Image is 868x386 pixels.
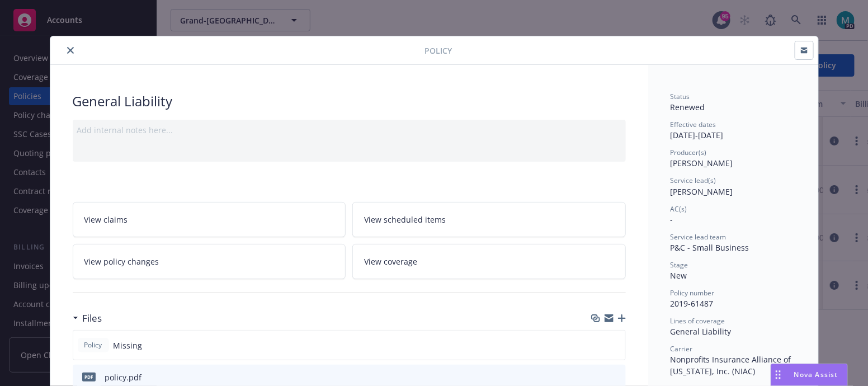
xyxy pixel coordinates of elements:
a: View coverage [352,244,626,279]
span: Service lead team [671,232,727,242]
span: View claims [84,214,128,225]
span: New [671,270,687,281]
button: close [64,44,77,57]
span: AC(s) [671,204,687,214]
span: General Liability [671,326,732,337]
span: Nonprofits Insurance Alliance of [US_STATE], Inc. (NIAC) [671,354,794,376]
span: Missing [114,340,143,351]
span: Carrier [671,344,693,354]
span: - [671,214,673,225]
span: Status [671,92,690,101]
span: [PERSON_NAME] [671,158,733,168]
div: Drag to move [771,364,785,385]
span: P&C - Small Business [671,242,749,253]
span: View policy changes [84,256,159,267]
div: Files [73,311,102,326]
span: Renewed [671,102,705,112]
span: Policy [82,340,105,350]
button: download file [593,371,602,383]
span: View coverage [364,256,417,267]
div: General Liability [73,92,626,111]
span: Service lead(s) [671,176,716,185]
span: [PERSON_NAME] [671,186,733,197]
a: View policy changes [73,244,346,279]
a: View claims [73,202,346,237]
span: Effective dates [671,120,716,129]
div: [DATE] - [DATE] [671,120,796,141]
a: View scheduled items [352,202,626,237]
button: Nova Assist [771,364,848,386]
span: Producer(s) [671,148,707,157]
span: Policy [425,45,452,57]
span: 2019-61487 [671,298,714,309]
div: Add internal notes here... [77,124,621,136]
h3: Files [83,311,102,326]
span: Nova Assist [794,370,838,379]
span: Stage [671,260,688,270]
span: View scheduled items [364,214,446,225]
div: policy.pdf [105,371,142,383]
span: pdf [82,373,96,381]
span: Lines of coverage [671,316,725,326]
button: preview file [611,371,621,383]
span: Policy number [671,288,715,298]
